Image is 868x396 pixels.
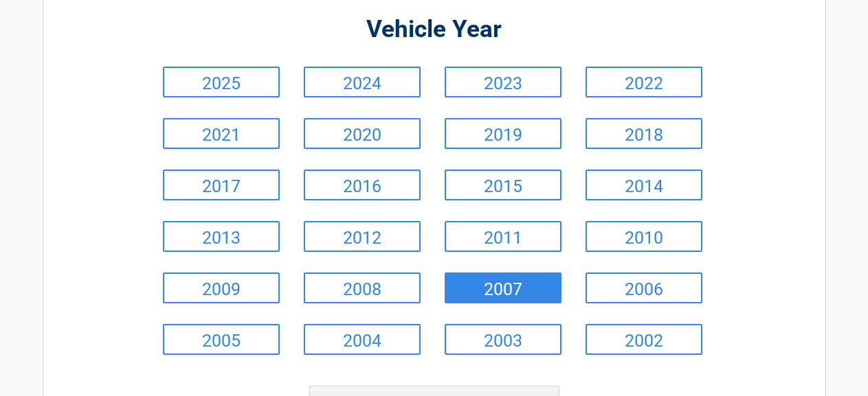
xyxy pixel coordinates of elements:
[445,324,561,355] a: 2003
[586,118,702,149] a: 2018
[586,67,702,97] a: 2022
[163,221,280,252] a: 2013
[304,67,421,97] a: 2024
[445,67,561,97] a: 2023
[445,118,561,149] a: 2019
[586,324,702,355] a: 2002
[304,221,421,252] a: 2012
[586,221,702,252] a: 2010
[586,272,702,303] a: 2006
[445,272,561,303] a: 2007
[445,221,561,252] a: 2011
[163,272,280,303] a: 2009
[304,324,421,355] a: 2004
[304,170,421,200] a: 2016
[445,170,561,200] a: 2015
[163,324,280,355] a: 2005
[163,67,280,97] a: 2025
[159,14,709,46] h2: Vehicle Year
[163,170,280,200] a: 2017
[586,170,702,200] a: 2014
[163,118,280,149] a: 2021
[304,118,421,149] a: 2020
[304,272,421,303] a: 2008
